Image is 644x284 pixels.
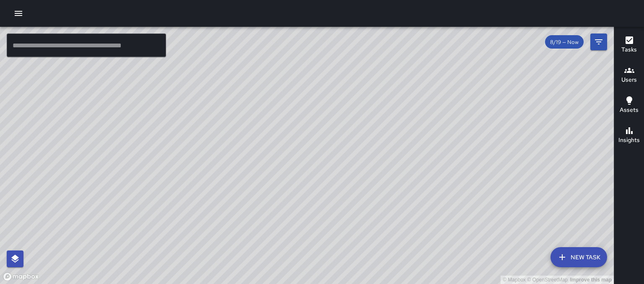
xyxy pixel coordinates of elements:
button: Users [614,60,644,90]
button: Insights [614,121,644,151]
span: 8/19 — Now [545,39,584,46]
h6: Assets [620,106,639,115]
button: Tasks [614,30,644,60]
h6: Users [621,75,637,85]
button: Filters [590,34,607,50]
h6: Tasks [621,45,637,54]
button: Assets [614,90,644,121]
button: New Task [551,247,607,267]
h6: Insights [618,136,640,145]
